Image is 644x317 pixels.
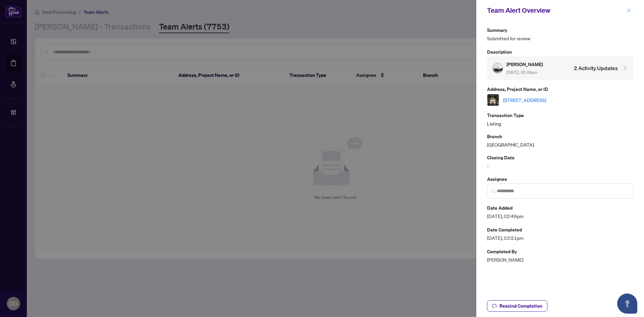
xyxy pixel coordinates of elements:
[622,65,628,71] span: collapsed
[487,234,633,242] span: [DATE], 03:21pm
[487,111,633,119] p: Transaction Type
[487,85,633,93] p: Address, Project Name, or ID
[506,60,544,68] h5: [PERSON_NAME]
[487,35,633,42] span: Submitted for review
[487,248,633,255] p: Completed By
[487,5,625,15] div: Team Alert Overview
[487,133,633,140] p: Branch
[491,189,495,193] img: search_icon
[487,154,633,169] div: -
[487,226,633,233] p: Date Completed
[487,133,633,148] div: [GEOGRAPHIC_DATA]
[487,175,633,183] p: Assignee
[487,111,633,127] div: Listing
[487,154,633,161] p: Closing Date
[487,56,633,80] div: Profile Icon[PERSON_NAME] [DATE], 02:40pm2 Activity Updates
[487,300,547,312] button: Rescind Completion
[499,301,542,311] span: Rescind Completion
[574,64,618,72] h4: 2 Activity Updates
[487,48,633,56] p: Description
[617,294,637,314] button: Open asap
[487,212,633,220] span: [DATE], 02:49pm
[487,256,633,264] span: [PERSON_NAME]
[493,63,503,73] img: Profile Icon
[506,70,537,75] span: [DATE], 02:40pm
[487,204,633,212] p: Date Added
[627,8,631,13] span: close
[487,26,633,34] p: Summary
[492,304,497,308] span: undo
[487,94,499,106] img: thumbnail-img
[503,96,546,104] a: [STREET_ADDRESS]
